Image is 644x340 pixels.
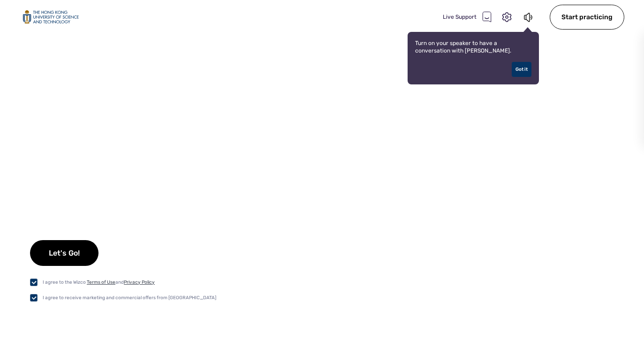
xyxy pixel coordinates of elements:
[512,62,531,77] div: Got it
[550,5,624,30] div: Start practicing
[30,240,98,266] div: Let's Go!
[408,32,539,84] div: Turn on your speaker to have a conversation with [PERSON_NAME].
[43,294,216,302] div: I agree to receive marketing and commercial offers from [GEOGRAPHIC_DATA]
[124,280,155,285] a: Privacy Policy
[87,280,115,285] a: Terms of Use
[443,11,492,23] div: Live Support
[23,10,79,24] img: logo
[43,279,155,286] div: I agree to the Wizco and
